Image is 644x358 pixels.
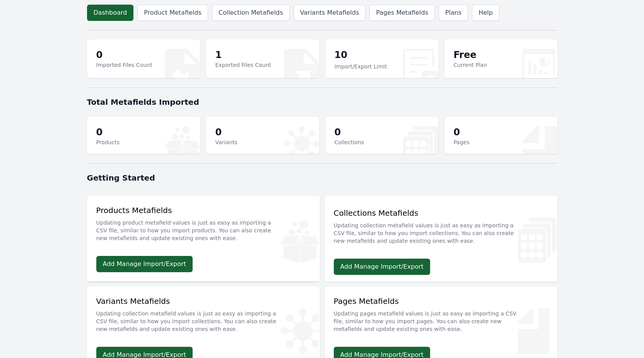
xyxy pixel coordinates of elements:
a: Product Metafields [137,5,208,21]
p: Variants [215,138,237,146]
a: Collection Metafields [212,5,290,21]
p: Updating pages metafield values is just as easy as importing a CSV file, similar to how you impor... [334,307,548,333]
p: Updating collection metafield values is just as easy as importing a CSV file, similar to how you ... [334,218,548,245]
a: Add Manage Import/Export [334,259,430,275]
h1: Total Metafields Imported [87,97,557,107]
div: Products Metafields [96,205,311,247]
h1: Getting Started [87,172,557,183]
p: Import/Export Limit [335,63,387,70]
p: Pages [454,138,470,146]
p: Free [454,49,487,61]
p: 0 [96,126,120,138]
a: Add Manage Import/Export [96,256,193,272]
p: 1 [215,49,272,61]
p: 0 [215,126,237,138]
a: Dashboard [87,5,134,21]
p: Imported Files Count [96,61,152,69]
p: 0 [454,126,470,138]
p: Current Plan [454,61,487,69]
div: Collections Metafields [334,208,548,249]
div: Pages Metafields [334,296,548,338]
p: Updating collection metafield values is just as easy as importing a CSV file, similar to how you ... [96,307,311,333]
a: Plans [439,5,468,21]
a: Pages Metafields [369,5,435,21]
p: Collections [335,138,364,146]
p: 0 [335,126,364,138]
p: Products [96,138,120,146]
a: Variants Metafields [294,5,366,21]
p: Updating product metafield values is just as easy as importing a CSV file, similar to how you imp... [96,216,311,242]
a: Help [472,5,499,21]
div: Variants Metafields [96,296,311,338]
p: Exported Files Count [215,61,272,69]
p: 0 [96,49,152,61]
p: 10 [335,49,387,63]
